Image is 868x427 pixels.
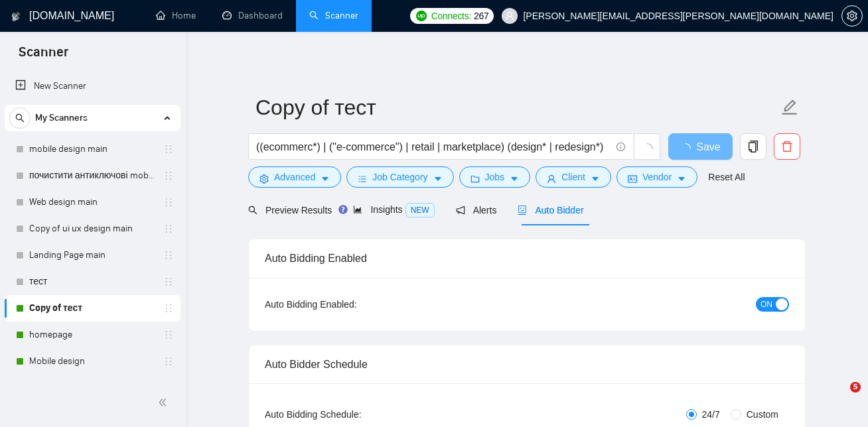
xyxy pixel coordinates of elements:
span: double-left [158,396,171,409]
a: Landing Page main [29,242,155,269]
span: copy [741,141,766,152]
span: Job Category [372,170,427,184]
span: Client [561,170,585,184]
span: holder [163,197,174,208]
input: Scanner name... [255,91,778,124]
a: mobile design main [29,136,155,162]
div: Tooltip anchor [337,204,349,215]
div: Auto Bidding Enabled [265,239,789,277]
span: Advanced [274,170,315,184]
span: area-chart [353,205,362,214]
span: caret-down [321,174,330,184]
span: Preview Results [248,205,332,215]
span: NEW [405,203,435,217]
span: holder [163,303,174,314]
iframe: Intercom live chat [823,382,855,414]
span: caret-down [677,174,686,184]
button: idcardVendorcaret-down [616,166,697,188]
span: Insights [353,204,434,215]
span: Custom [741,407,784,422]
img: logo [11,6,21,27]
span: Alerts [456,205,497,215]
a: Web design [29,375,155,401]
span: user [547,174,556,184]
button: setting [841,5,863,27]
span: Save [696,139,720,155]
button: folderJobscaret-down [459,166,531,188]
div: Auto Bidding Enabled: [265,297,439,312]
button: barsJob Categorycaret-down [346,166,453,188]
span: setting [259,174,269,184]
span: delete [774,141,800,152]
span: loading [641,143,653,155]
span: holder [163,223,174,234]
span: holder [163,170,174,181]
a: почистити антиключові mobile design main [29,162,155,189]
button: copy [740,133,766,160]
input: Search Freelance Jobs... [256,139,611,155]
span: user [505,11,514,21]
a: setting [841,11,863,21]
span: holder [163,250,174,261]
a: Copy of ui ux design main [29,215,155,242]
span: Scanner [8,42,79,70]
span: Connects: [431,9,471,23]
span: ON [760,297,772,312]
span: edit [781,99,798,116]
a: Reset All [708,170,745,184]
span: 5 [850,382,861,393]
a: homepage [29,322,155,348]
span: setting [842,11,862,21]
button: settingAdvancedcaret-down [248,166,341,188]
span: holder [163,276,174,287]
span: caret-down [433,174,443,184]
span: holder [163,330,174,340]
span: My Scanners [35,105,88,131]
a: New Scanner [15,73,170,99]
a: dashboardDashboard [222,10,283,21]
a: searchScanner [309,10,358,21]
span: Jobs [485,170,505,184]
div: Auto Bidder Schedule [265,345,789,383]
span: info-circle [616,143,625,151]
img: upwork-logo.png [416,11,427,21]
button: Save [668,133,733,160]
span: search [248,206,257,215]
span: robot [518,206,527,215]
div: Auto Bidding Schedule: [265,407,439,422]
button: delete [774,133,800,160]
button: search [9,107,31,129]
a: Web design main [29,189,155,215]
span: 24/7 [697,407,725,422]
span: caret-down [591,174,600,184]
span: notification [456,206,465,215]
li: New Scanner [5,73,181,99]
span: idcard [628,174,637,184]
span: caret-down [510,174,519,184]
a: homeHome [156,10,196,21]
span: bars [358,174,367,184]
span: holder [163,356,174,367]
a: Mobile design [29,348,155,375]
span: search [10,113,30,123]
span: Vendor [642,170,672,184]
span: Auto Bidder [518,205,583,215]
span: loading [680,143,696,154]
span: folder [470,174,480,184]
span: holder [163,144,174,154]
a: тест [29,269,155,295]
button: userClientcaret-down [536,166,611,188]
span: 267 [474,9,488,23]
a: Copy of тест [29,295,155,322]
